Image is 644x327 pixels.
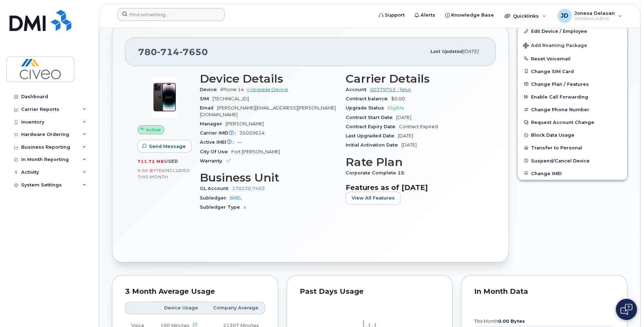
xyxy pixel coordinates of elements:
[518,78,627,90] button: Change Plan / Features
[518,90,627,103] button: Enable Call Forwarding
[179,47,208,57] span: 7650
[531,94,588,100] span: Enable Call Forwarding
[138,140,192,153] button: Send Message
[346,124,399,129] span: Contract Expiry Date
[213,96,249,101] span: [TECHNICAL_ID]
[200,186,232,191] span: GL Account
[125,288,265,295] div: 3 Month Average Usage
[518,25,627,37] a: Edit Device / Employee
[220,87,244,92] span: iPhone 14
[474,319,525,324] text: this month
[204,302,265,314] th: Company Average
[346,156,483,168] h3: Rate Plan
[370,87,411,92] a: 00379753 - Telus
[157,47,179,57] span: 714
[500,9,551,23] div: Quicklinks
[513,13,539,19] span: Quicklinks
[531,81,589,87] span: Change Plan / Features
[346,96,391,101] span: Contract balance
[518,141,627,154] button: Transfer to Personal
[232,186,265,191] a: 170220.7403
[200,149,231,154] span: City Of Use
[200,139,237,145] span: Active IMEI
[518,65,627,78] button: Change SIM Card
[440,8,499,22] a: Knowledge Base
[200,158,226,163] span: Warranty
[346,142,401,148] span: Initial Activation Date
[200,105,217,111] span: Email
[200,171,337,184] h3: Business Unit
[239,130,265,136] span: 35059614
[244,204,246,210] a: x
[138,168,190,179] span: included this month
[346,192,401,204] button: View All Features
[398,133,413,138] span: [DATE]
[518,129,627,141] button: Block Data Usage
[152,302,204,314] th: Device Usage
[200,72,337,85] h3: Device Details
[346,105,388,111] span: Upgrade Status
[200,195,230,201] span: Subledger
[399,124,438,129] span: Contract Expired
[498,319,525,324] tspan: 0.00 Bytes
[200,130,239,136] span: Carrier IMEI
[620,304,632,315] img: Open chat
[474,288,614,295] div: In Month Data
[388,105,404,111] span: Eligible
[164,159,178,164] span: used
[451,12,494,19] span: Knowledge Base
[138,168,165,173] span: 0.00 Bytes
[531,158,590,163] span: Suspend/Cancel Device
[200,121,226,126] span: Manager
[574,16,615,22] span: Wireless Admin
[518,167,627,180] button: Change IMEI
[231,149,280,154] span: Fort [PERSON_NAME]
[346,183,483,192] h3: Features as of [DATE]
[200,96,213,101] span: SIM
[346,72,483,85] h3: Carrier Details
[574,10,615,16] span: Jonesa Delasan
[518,52,627,65] button: Reset Voicemail
[561,12,568,20] span: JD
[391,96,405,101] span: $0.00
[200,105,336,117] span: [PERSON_NAME][EMAIL_ADDRESS][PERSON_NAME][DOMAIN_NAME]
[247,87,288,92] a: + Upgrade Device
[374,8,410,22] a: Support
[518,116,627,129] button: Request Account Change
[421,12,435,19] span: Alerts
[385,12,405,19] span: Support
[237,139,242,145] span: —
[346,170,408,176] span: Corporate Complete 15
[346,133,398,138] span: Last Upgraded Date
[138,47,208,57] span: 780
[410,8,440,22] a: Alerts
[146,126,161,133] span: Active
[149,143,186,150] span: Send Message
[401,142,417,148] span: [DATE]
[553,9,627,23] div: Jonesa Delasan
[518,154,627,167] button: Suspend/Cancel Device
[396,115,411,120] span: [DATE]
[118,8,225,21] input: Find something...
[463,49,478,54] span: [DATE]
[200,87,220,92] span: Device
[138,159,164,164] span: 711.72 MB
[346,87,370,92] span: Account
[518,38,627,52] button: Add Roaming Package
[230,195,242,201] a: BREL
[430,49,463,54] span: Last updated
[518,103,627,116] button: Change Phone Number
[200,204,244,210] span: Subledger Type
[523,43,587,49] span: Add Roaming Package
[346,115,396,120] span: Contract Start Date
[352,195,395,201] span: View All Features
[226,121,264,126] span: [PERSON_NAME]
[300,288,440,295] div: Past Days Usage
[143,76,186,118] img: image20231002-3703462-njx0qo.jpeg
